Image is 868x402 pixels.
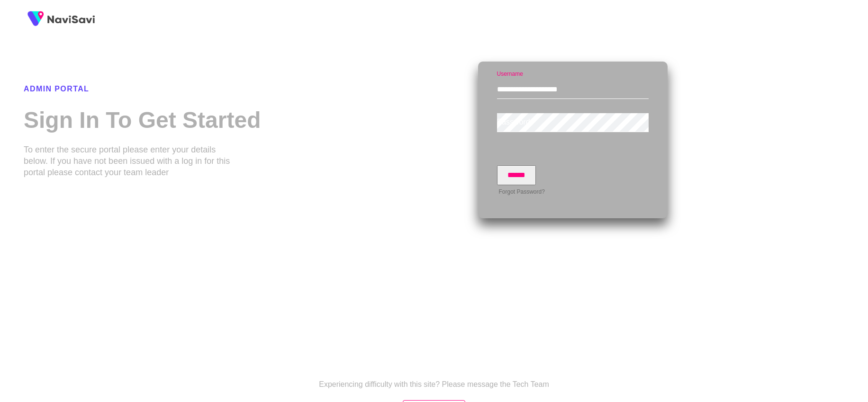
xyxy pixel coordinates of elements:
div: Admin Portal [24,85,280,93]
p: To enter the secure portal please enter your details below. If you have not been issued with a lo... [24,144,232,178]
p: Experiencing difficulty with this site? Please message the Tech Team [319,380,549,389]
img: fireSpot [47,14,95,24]
p: Forgot Password? [497,185,649,199]
img: fireSpot [24,7,47,31]
h1: Sign In To Get Started [24,108,280,133]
